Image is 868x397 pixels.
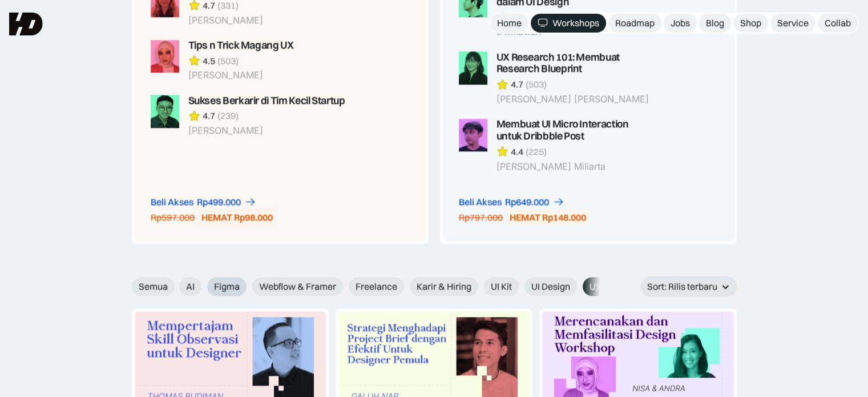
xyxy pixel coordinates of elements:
[526,11,547,23] div: (521)
[151,211,195,223] div: Rp597.000
[459,211,503,223] div: Rp797.000
[511,11,523,23] div: 4.4
[590,280,632,292] span: UX Design
[417,280,471,292] span: Karir & Hiring
[186,280,195,292] span: AI
[699,14,731,33] a: Blog
[505,196,549,208] div: Rp649.000
[151,196,193,208] div: Beli Akses
[188,95,345,107] div: Sukses Berkarir di Tim Kecil Startup
[733,14,768,33] a: Shop
[511,78,523,90] div: 4.7
[671,17,690,29] div: Jobs
[197,196,241,208] div: Rp499.000
[777,17,809,29] div: Service
[188,70,294,81] div: [PERSON_NAME]
[132,277,605,296] form: Email Form
[188,125,345,136] div: [PERSON_NAME]
[496,161,655,172] div: [PERSON_NAME] Miliarta
[151,39,347,81] a: Tips n Trick Magang UX4.5(503)[PERSON_NAME]
[552,17,599,29] div: Workshops
[188,15,336,26] div: [PERSON_NAME]
[770,14,815,33] a: Service
[818,14,858,33] a: Collab
[214,280,240,292] span: Figma
[526,78,547,90] div: (503)
[459,196,564,208] a: Beli AksesRp649.000
[664,14,697,33] a: Jobs
[139,280,168,292] span: Semua
[459,196,502,208] div: Beli Akses
[459,51,655,105] a: UX Research 101: Membuat Research Blueprint4.7(503)[PERSON_NAME] [PERSON_NAME]
[496,51,655,75] div: UX Research 101: Membuat Research Blueprint
[356,280,397,292] span: Freelance
[526,146,547,158] div: (225)
[203,110,215,122] div: 4.7
[496,94,655,105] div: [PERSON_NAME] [PERSON_NAME]
[608,14,661,33] a: Roadmap
[188,39,294,51] div: Tips n Trick Magang UX
[647,280,717,292] div: Sort: Rilis terbaru
[151,196,256,208] a: Beli AksesRp499.000
[151,95,347,137] a: Sukses Berkarir di Tim Kecil Startup4.7(239)[PERSON_NAME]
[217,110,239,122] div: (239)
[217,55,239,67] div: (503)
[459,118,655,172] a: Membuat UI Micro Interaction untuk Dribbble Post4.4(225)[PERSON_NAME] Miliarta
[490,14,528,33] a: Home
[615,17,655,29] div: Roadmap
[497,17,522,29] div: Home
[640,276,737,297] div: Sort: Rilis terbaru
[740,17,761,29] div: Shop
[259,280,336,292] span: Webflow & Framer
[511,146,523,158] div: 4.4
[201,211,273,223] div: HEMAT Rp98.000
[491,280,512,292] span: UI Kit
[531,14,606,33] a: Workshops
[825,17,851,29] div: Collab
[706,17,724,29] div: Blog
[510,211,586,223] div: HEMAT Rp148.000
[531,280,570,292] span: UI Design
[496,118,655,142] div: Membuat UI Micro Interaction untuk Dribbble Post
[203,55,215,67] div: 4.5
